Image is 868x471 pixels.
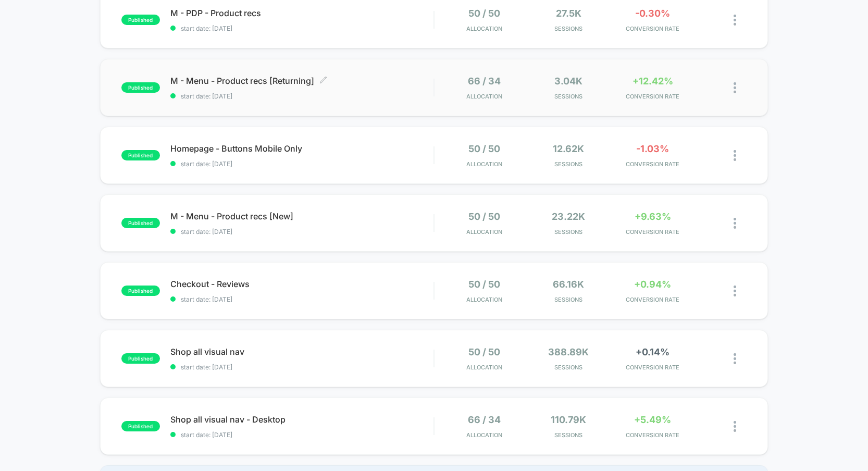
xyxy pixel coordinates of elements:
[468,279,500,290] span: 50 / 50
[734,150,736,161] img: close
[634,279,671,290] span: +0.94%
[170,414,434,425] span: Shop all visual nav - Desktop
[634,414,671,425] span: +5.49%
[734,421,736,432] img: close
[635,211,671,222] span: +9.63%
[170,8,434,18] span: M - PDP - Product recs
[529,160,608,168] span: Sessions
[613,93,692,100] span: CONVERSION RATE
[613,25,692,32] span: CONVERSION RATE
[121,421,160,431] span: published
[548,346,589,357] span: 388.89k
[613,364,692,371] span: CONVERSION RATE
[170,92,434,100] span: start date: [DATE]
[466,228,502,235] span: Allocation
[121,286,160,296] span: published
[636,346,669,357] span: +0.14%
[613,431,692,439] span: CONVERSION RATE
[468,8,500,19] span: 50 / 50
[121,218,160,228] span: published
[121,353,160,364] span: published
[170,279,434,289] span: Checkout - Reviews
[553,279,584,290] span: 66.16k
[466,364,502,371] span: Allocation
[554,76,582,86] span: 3.04k
[170,211,434,221] span: M - Menu - Product recs [New]
[468,414,501,425] span: 66 / 34
[734,82,736,93] img: close
[170,160,434,168] span: start date: [DATE]
[170,431,434,439] span: start date: [DATE]
[734,353,736,364] img: close
[556,8,581,19] span: 27.5k
[529,93,608,100] span: Sessions
[170,363,434,371] span: start date: [DATE]
[633,76,673,86] span: +12.42%
[734,218,736,229] img: close
[613,160,692,168] span: CONVERSION RATE
[468,76,501,86] span: 66 / 34
[170,295,434,303] span: start date: [DATE]
[613,296,692,303] span: CONVERSION RATE
[553,143,584,154] span: 12.62k
[466,431,502,439] span: Allocation
[529,296,608,303] span: Sessions
[466,25,502,32] span: Allocation
[468,211,500,222] span: 50 / 50
[635,8,670,19] span: -0.30%
[551,414,586,425] span: 110.79k
[734,286,736,296] img: close
[170,228,434,235] span: start date: [DATE]
[529,364,608,371] span: Sessions
[636,143,669,154] span: -1.03%
[466,160,502,168] span: Allocation
[466,296,502,303] span: Allocation
[170,143,434,154] span: Homepage - Buttons Mobile Only
[529,228,608,235] span: Sessions
[121,15,160,25] span: published
[468,346,500,357] span: 50 / 50
[529,25,608,32] span: Sessions
[170,346,434,357] span: Shop all visual nav
[121,82,160,93] span: published
[529,431,608,439] span: Sessions
[468,143,500,154] span: 50 / 50
[170,24,434,32] span: start date: [DATE]
[170,76,434,86] span: M - Menu - Product recs [Returning]
[121,150,160,160] span: published
[552,211,585,222] span: 23.22k
[734,15,736,26] img: close
[466,93,502,100] span: Allocation
[613,228,692,235] span: CONVERSION RATE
